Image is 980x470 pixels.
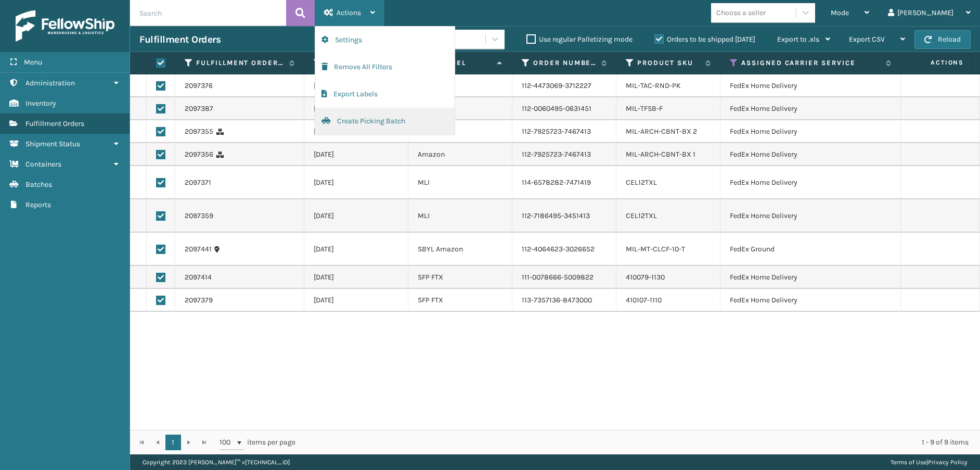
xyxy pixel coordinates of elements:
[185,104,213,114] a: 2097387
[304,166,408,199] td: [DATE]
[220,437,235,448] span: 100
[408,143,512,166] td: Amazon
[626,273,665,282] a: 410079-1130
[304,74,408,97] td: [DATE]
[337,8,361,17] span: Actions
[891,459,926,466] a: Terms of Use
[831,8,849,17] span: Mode
[139,33,221,46] h3: Fulfillment Orders
[315,54,455,81] button: Remove All Filters
[304,143,408,166] td: [DATE]
[185,126,213,137] a: 2097355
[408,74,512,97] td: Amazon
[25,139,80,148] span: Shipment Status
[637,58,700,68] label: Product SKU
[626,296,662,304] a: 410107-1110
[16,10,114,42] img: logo
[24,58,42,67] span: Menu
[898,54,970,71] span: Actions
[849,35,885,44] span: Export CSV
[512,233,616,266] td: 112-4064623-3026652
[512,74,616,97] td: 112-4473069-3712227
[25,79,75,87] span: Administration
[512,120,616,143] td: 112-7925723-7467413
[777,35,819,44] span: Export to .xls
[626,104,663,113] a: MIL-TFSB-F
[741,58,881,68] label: Assigned Carrier Service
[315,81,455,108] button: Export Labels
[626,81,681,90] a: MIL-TAC-RND-PK
[512,266,616,289] td: 111-0078666-5009822
[185,177,211,188] a: 2097371
[310,437,969,448] div: 1 - 9 of 9 items
[716,7,766,18] div: Choose a seller
[185,81,213,91] a: 2097376
[720,143,901,166] td: FedEx Home Delivery
[720,120,901,143] td: FedEx Home Delivery
[626,150,695,159] a: MIL-ARCH-CBNT-BX 1
[304,199,408,233] td: [DATE]
[304,266,408,289] td: [DATE]
[720,74,901,97] td: FedEx Home Delivery
[654,35,755,44] label: Orders to be shipped [DATE]
[408,233,512,266] td: SBYL Amazon
[526,35,633,44] label: Use regular Palletizing mode
[408,120,512,143] td: Amazon
[512,97,616,120] td: 112-0060495-0631451
[220,435,295,450] span: items per page
[512,289,616,312] td: 113-7357136-8473000
[914,30,971,49] button: Reload
[408,199,512,233] td: MLI
[25,160,61,169] span: Containers
[626,178,657,187] a: CEL12TXL
[185,244,212,255] a: 2097441
[304,97,408,120] td: [DATE]
[408,166,512,199] td: MLI
[304,289,408,312] td: [DATE]
[304,233,408,266] td: [DATE]
[408,289,512,312] td: SFP FTX
[720,97,901,120] td: FedEx Home Delivery
[720,233,901,266] td: FedEx Ground
[196,58,284,68] label: Fulfillment Order Id
[626,211,657,220] a: CEL12TXL
[408,266,512,289] td: SFP FTX
[720,199,901,233] td: FedEx Home Delivery
[25,180,52,189] span: Batches
[408,97,512,120] td: Amazon
[512,199,616,233] td: 112-7186495-3451413
[315,108,455,135] button: Create Picking Batch
[720,266,901,289] td: FedEx Home Delivery
[533,58,596,68] label: Order Number
[626,127,697,136] a: MIL-ARCH-CBNT-BX 2
[185,272,212,283] a: 2097414
[185,295,213,306] a: 2097379
[185,149,213,160] a: 2097356
[720,166,901,199] td: FedEx Home Delivery
[928,459,968,466] a: Privacy Policy
[720,289,901,312] td: FedEx Home Delivery
[512,143,616,166] td: 112-7925723-7467413
[891,454,968,470] div: |
[25,200,51,209] span: Reports
[626,245,685,253] a: MIL-MT-CLCF-10-T
[165,435,181,450] a: 1
[25,119,84,128] span: Fulfillment Orders
[429,58,492,68] label: Channel
[25,99,56,108] span: Inventory
[185,211,213,221] a: 2097359
[143,454,290,470] p: Copyright 2023 [PERSON_NAME]™ v [TECHNICAL_ID]
[304,120,408,143] td: [DATE]
[512,166,616,199] td: 114-6578282-7471419
[315,27,455,54] button: Settings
